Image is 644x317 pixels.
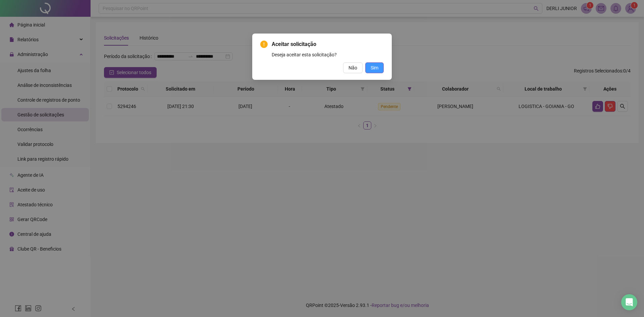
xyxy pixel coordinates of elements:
[272,40,384,48] span: Aceitar solicitação
[260,41,268,48] span: exclamation-circle
[343,62,363,73] button: Não
[348,64,357,71] span: Não
[371,64,378,71] span: Sim
[365,62,384,73] button: Sim
[621,294,637,310] div: Open Intercom Messenger
[272,51,384,58] div: Deseja aceitar esta solicitação?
